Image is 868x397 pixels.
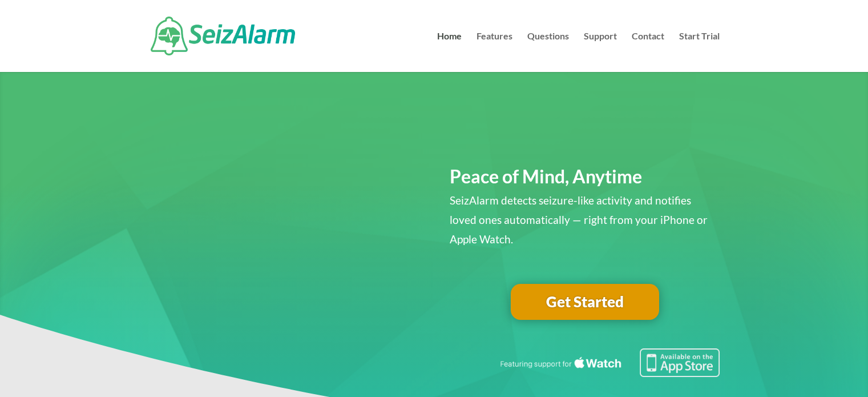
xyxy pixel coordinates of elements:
[151,17,295,55] img: SeizAlarm
[527,32,569,72] a: Questions
[498,348,720,377] img: Seizure detection available in the Apple App Store.
[477,32,512,72] a: Features
[679,32,720,72] a: Start Trial
[584,32,617,72] a: Support
[632,32,664,72] a: Contact
[437,32,462,72] a: Home
[450,194,708,246] span: SeizAlarm detects seizure-like activity and notifies loved ones automatically — right from your i...
[498,366,720,379] a: Featuring seizure detection support for the Apple Watch
[450,165,642,187] span: Peace of Mind, Anytime
[511,284,659,320] a: Get Started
